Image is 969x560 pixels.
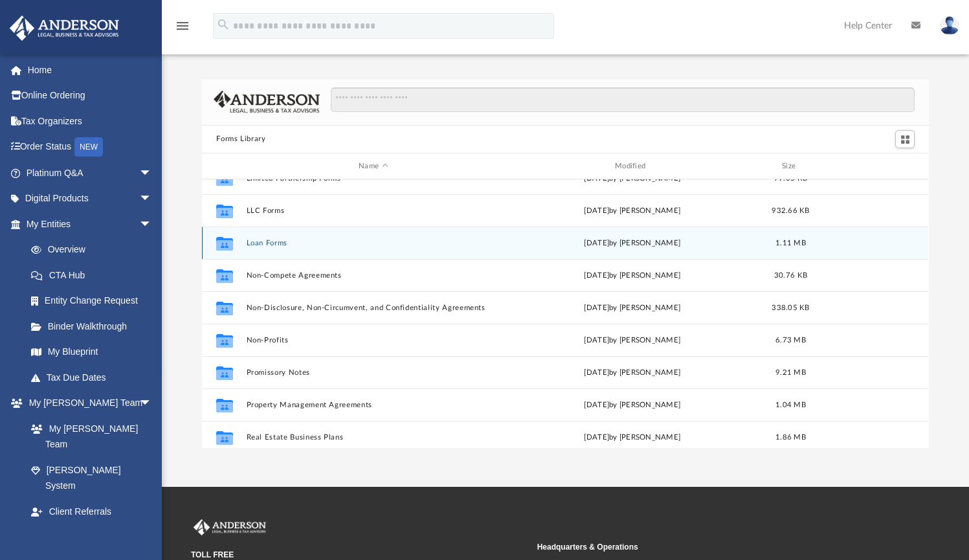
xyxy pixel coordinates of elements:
[247,207,500,215] button: LLC Forms
[247,368,500,377] button: Promissory Notes
[765,161,817,172] div: Size
[246,161,500,172] div: Name
[247,239,500,247] button: Loan Forms
[18,416,159,457] a: My [PERSON_NAME] Team
[895,130,915,148] button: Switch to Grid View
[18,237,172,263] a: Overview
[506,205,759,217] div: [DATE] by [PERSON_NAME]
[774,272,807,279] span: 30.76 KB
[191,519,269,536] img: Anderson Advisors Platinum Portal
[775,337,806,344] span: 6.73 MB
[175,18,190,34] i: menu
[247,271,500,280] button: Non-Compete Agreements
[9,134,172,161] a: Order StatusNEW
[202,179,928,448] div: grid
[247,401,500,409] button: Property Management Agreements
[772,304,810,311] span: 338.05 KB
[18,339,165,365] a: My Blueprint
[940,16,959,35] img: User Pic
[9,83,172,109] a: Online Ordering
[9,108,172,134] a: Tax Organizers
[537,541,874,553] small: Headquarters & Operations
[139,390,165,417] span: arrow_drop_down
[139,211,165,238] span: arrow_drop_down
[772,207,810,214] span: 932.66 KB
[18,313,172,339] a: Binder Walkthrough
[247,304,500,312] button: Non-Disclosure, Non-Circumvent, and Confidentiality Agreements
[506,432,759,443] div: [DATE] by [PERSON_NAME]
[6,16,123,41] img: Anderson Advisors Platinum Portal
[247,336,500,344] button: Non-Profits
[506,270,759,282] div: [DATE] by [PERSON_NAME]
[139,186,165,212] span: arrow_drop_down
[9,390,165,416] a: My [PERSON_NAME] Teamarrow_drop_down
[18,457,165,498] a: [PERSON_NAME] System
[506,335,759,346] div: [DATE] by [PERSON_NAME]
[18,262,172,288] a: CTA Hub
[216,17,230,32] i: search
[9,211,172,237] a: My Entitiesarrow_drop_down
[506,367,759,379] div: [DATE] by [PERSON_NAME]
[9,186,172,212] a: Digital Productsarrow_drop_down
[775,401,806,409] span: 1.04 MB
[506,302,759,314] div: [DATE] by [PERSON_NAME]
[74,137,103,157] div: NEW
[18,498,165,524] a: Client Referrals
[216,133,265,145] button: Forms Library
[247,433,500,442] button: Real Estate Business Plans
[331,87,915,112] input: Search files and folders
[506,161,759,172] div: Modified
[18,288,172,314] a: Entity Change Request
[775,434,806,441] span: 1.86 MB
[775,240,806,247] span: 1.11 MB
[823,161,913,172] div: id
[18,364,172,390] a: Tax Due Dates
[139,160,165,186] span: arrow_drop_down
[9,160,172,186] a: Platinum Q&Aarrow_drop_down
[506,399,759,411] div: [DATE] by [PERSON_NAME]
[208,161,240,172] div: id
[175,25,190,34] a: menu
[9,57,172,83] a: Home
[775,369,806,376] span: 9.21 MB
[506,238,759,249] div: [DATE] by [PERSON_NAME]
